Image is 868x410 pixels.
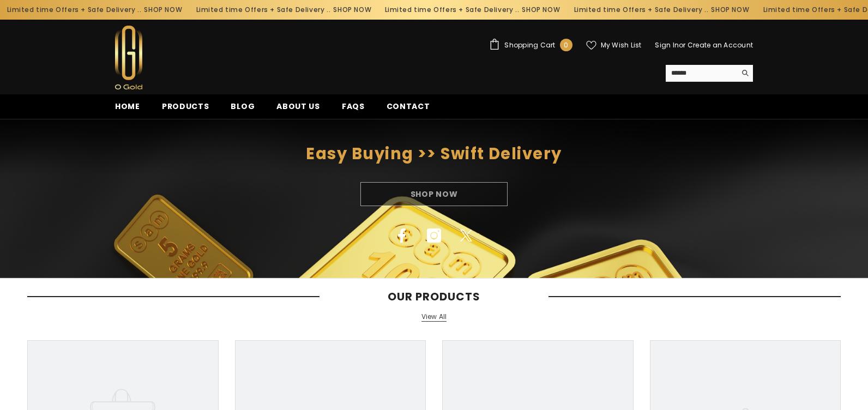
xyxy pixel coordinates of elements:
span: Products [162,101,209,112]
a: Products [151,100,220,119]
span: 0 [564,39,568,51]
a: SHOP NOW [521,4,559,16]
a: Blog [220,100,266,119]
span: Our Products [320,290,548,303]
div: Limited time Offers + Safe Delivery .. [188,1,377,19]
div: Limited time Offers + Safe Delivery .. [566,1,756,19]
span: or [679,40,685,50]
a: My Wish List [586,40,642,50]
span: Shopping Cart [504,42,555,49]
a: Home [104,100,151,119]
a: SHOP NOW [143,4,182,16]
button: Search [736,65,753,81]
summary: Search [666,65,753,82]
a: SHOP NOW [333,4,371,16]
a: View All [421,312,447,322]
span: Home [115,101,140,112]
a: About us [266,100,331,119]
a: Contact [376,100,441,119]
a: Shopping Cart [489,39,572,51]
span: My Wish List [601,42,642,49]
a: FAQs [331,100,376,119]
span: Contact [387,101,430,112]
span: About us [276,101,320,112]
div: Limited time Offers + Safe Delivery .. [377,1,566,19]
span: FAQs [342,101,365,112]
a: SHOP NOW [710,4,749,16]
img: Ogold Shop [115,26,142,89]
span: Blog [231,101,255,112]
a: Sign In [655,40,679,50]
a: Create an Account [688,40,753,50]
